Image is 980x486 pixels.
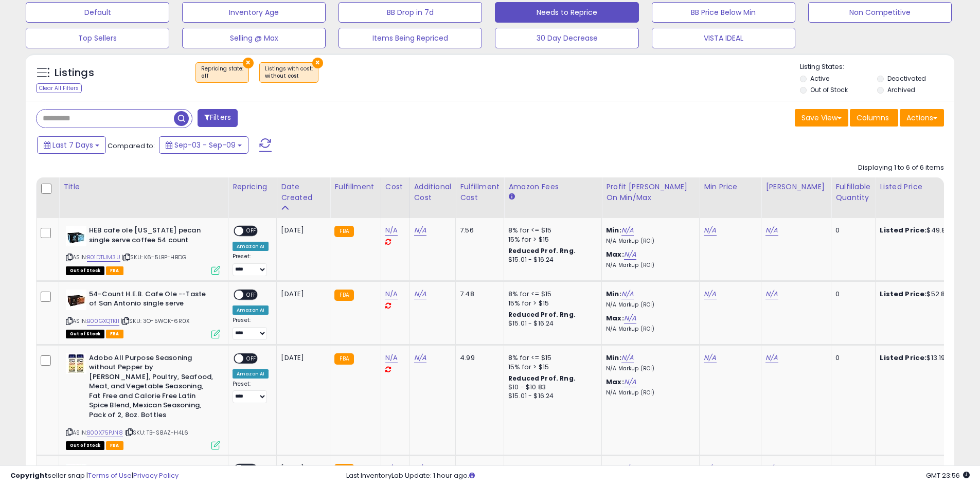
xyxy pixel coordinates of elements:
span: | SKU: TB-S8AZ-H4L6 [124,428,188,437]
div: Profit [PERSON_NAME] on Min/Max [606,182,695,203]
div: without cost [265,73,313,80]
p: N/A Markup (ROI) [606,389,691,397]
strong: Copyright [10,471,48,480]
a: N/A [624,249,636,260]
div: Amazon AI [233,305,269,315]
div: 15% for > $15 [508,235,594,244]
div: Repricing [233,182,272,192]
span: All listings that are currently out of stock and unavailable for purchase on Amazon [66,266,104,275]
a: N/A [621,353,634,363]
div: Last InventoryLab Update: 1 hour ago. [346,471,970,481]
span: Last 7 Days [52,140,93,150]
div: ASIN: [66,226,220,274]
button: Top Sellers [26,28,169,48]
button: Filters [198,109,238,127]
a: N/A [414,353,426,363]
a: N/A [704,353,716,363]
a: B00GXQTKII [87,317,119,326]
small: FBA [334,290,353,301]
b: Adobo All Purpose Seasoning without Pepper by [PERSON_NAME], Poultry, Seafood, Meat, and Vegetabl... [89,353,214,423]
a: N/A [621,225,634,236]
div: 0 [835,226,867,235]
div: 15% for > $15 [508,299,594,308]
div: 15% for > $15 [508,363,594,372]
span: | SKU: 3O-5WCK-6R0X [121,317,189,325]
button: Sep-03 - Sep-09 [159,136,248,154]
button: Columns [850,109,898,127]
div: Min Price [704,182,757,192]
a: N/A [385,225,398,236]
label: Active [810,74,829,83]
a: N/A [414,289,426,299]
div: ASIN: [66,290,220,337]
span: 2025-09-17 23:56 GMT [926,471,970,480]
div: 4.99 [460,353,496,363]
b: Reduced Prof. Rng. [508,246,576,255]
span: FBA [106,266,123,275]
div: Amazon AI [233,369,269,379]
a: N/A [765,225,778,236]
div: Fulfillable Quantity [835,182,871,203]
img: 31FCAzfUMWL._SL40_.jpg [66,226,86,246]
button: Default [26,2,169,23]
div: Preset: [233,253,269,276]
span: FBA [106,330,123,338]
button: BB Drop in 7d [338,2,482,23]
small: Amazon Fees. [508,192,514,202]
span: All listings that are currently out of stock and unavailable for purchase on Amazon [66,330,104,338]
a: B00X75PJN8 [87,428,123,437]
small: FBA [334,226,353,237]
img: 41UEu-487wL._SL40_.jpg [66,290,86,310]
div: $13.19 [880,353,965,363]
a: N/A [385,289,398,299]
b: Min: [606,225,621,235]
small: FBA [334,353,353,365]
div: Additional Cost [414,182,452,203]
button: Needs to Reprice [495,2,638,23]
b: Listed Price: [880,225,926,235]
button: Save View [795,109,848,127]
span: OFF [243,227,260,236]
button: VISTA IDEAL [652,28,795,48]
label: Deactivated [887,74,926,83]
a: N/A [624,377,636,387]
div: 0 [835,353,867,363]
div: 0 [835,290,867,299]
a: Privacy Policy [133,471,179,480]
div: Listed Price [880,182,969,192]
div: Cost [385,182,405,192]
div: $15.01 - $16.24 [508,256,594,264]
div: Preset: [233,317,269,340]
b: Listed Price: [880,353,926,363]
span: OFF [243,290,260,299]
p: Listing States: [800,62,954,72]
label: Out of Stock [810,85,848,94]
div: Fulfillment [334,182,376,192]
div: [DATE] [281,353,322,363]
div: Amazon AI [233,242,269,251]
button: Last 7 Days [37,136,106,154]
span: Listings with cost : [265,65,313,80]
button: Items Being Repriced [338,28,482,48]
b: Reduced Prof. Rng. [508,374,576,383]
a: N/A [621,289,634,299]
div: Preset: [233,381,269,404]
button: × [243,58,254,68]
a: Terms of Use [88,471,132,480]
span: OFF [243,354,260,363]
div: $10 - $10.83 [508,383,594,392]
p: N/A Markup (ROI) [606,262,691,269]
a: N/A [704,289,716,299]
div: [PERSON_NAME] [765,182,827,192]
div: Date Created [281,182,326,203]
div: 8% for <= $15 [508,290,594,299]
a: N/A [414,225,426,236]
p: N/A Markup (ROI) [606,301,691,309]
div: Displaying 1 to 6 of 6 items [858,163,944,173]
b: Listed Price: [880,289,926,299]
div: [DATE] [281,226,322,235]
div: off [201,73,243,80]
div: $49.89 [880,226,965,235]
span: Sep-03 - Sep-09 [174,140,236,150]
span: Compared to: [108,141,155,151]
